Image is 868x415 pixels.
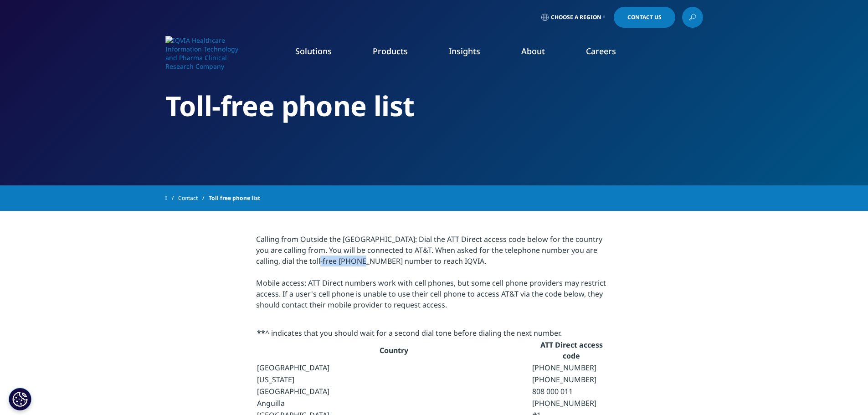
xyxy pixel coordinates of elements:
td: 808 000 011 [532,386,611,397]
td: [PHONE_NUMBER] [532,374,611,385]
a: Contact Us [614,7,675,28]
span: Contact Us [627,15,662,20]
img: IQVIA Healthcare Information Technology and Pharma Clinical Research Company [165,36,238,71]
a: Insights [449,46,480,56]
a: Contact [178,190,209,206]
td: ^ indicates that you should wait for a second dial tone before dialing the next number. [257,328,611,338]
td: [PHONE_NUMBER] [532,362,611,373]
a: Products [373,46,408,56]
button: Cookies Settings [9,388,31,410]
td: [PHONE_NUMBER] [532,398,611,409]
a: Careers [586,46,616,56]
a: About [521,46,545,56]
td: [GEOGRAPHIC_DATA] [257,362,531,373]
span: Choose a Region [551,14,601,21]
span: Toll free phone list [209,190,260,206]
td: [US_STATE] [257,374,531,385]
th: Country [257,339,531,361]
th: ATT Direct access code [532,339,611,361]
td: [GEOGRAPHIC_DATA] [257,386,531,397]
h2: Toll-free phone list [165,89,703,123]
a: Solutions [295,46,332,56]
td: Anguilla [257,398,531,409]
nav: Primary [242,32,703,75]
